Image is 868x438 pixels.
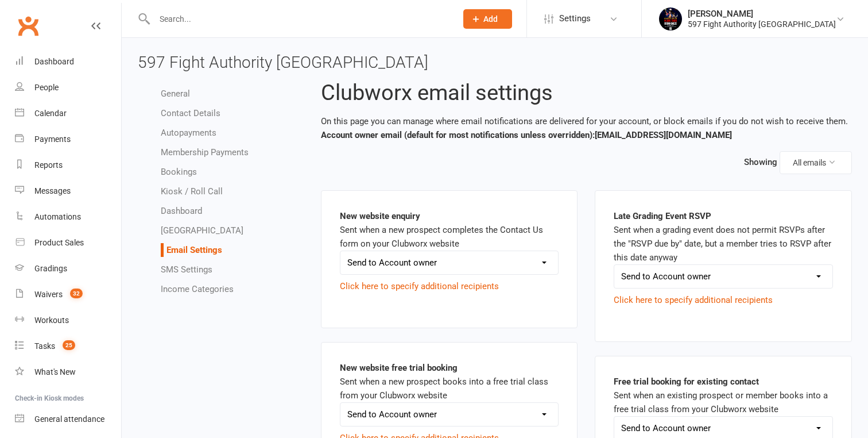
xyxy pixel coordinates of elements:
[161,225,243,236] a: [GEOGRAPHIC_DATA]
[559,6,591,32] span: Settings
[688,9,836,19] div: [PERSON_NAME]
[161,186,223,197] a: Kiosk / Roll Call
[321,81,852,105] h2: Clubworx email settings
[161,128,216,138] a: Autopayments
[34,414,104,424] div: General attendance
[744,155,777,169] label: Showing
[161,206,202,216] a: Dashboard
[15,359,121,385] a: What's New
[15,178,121,204] a: Messages
[151,11,448,27] input: Search...
[63,340,75,350] span: 25
[614,293,773,307] button: Click here to specify additional recipients
[15,49,121,75] a: Dashboard
[340,211,420,221] b: New website enquiry
[34,160,63,170] div: Reports
[15,204,121,230] a: Automations
[614,376,759,387] b: Free trial booking for existing contact
[34,367,76,376] div: What's New
[161,167,197,177] a: Bookings
[34,57,74,66] div: Dashboard
[161,108,220,118] a: Contact Details
[780,151,852,174] button: All emails
[34,109,67,118] div: Calendar
[166,245,222,255] a: Email Settings
[14,11,42,40] a: Clubworx
[34,186,71,195] div: Messages
[138,53,428,72] span: 597 Fight Authority [GEOGRAPHIC_DATA]
[34,341,55,351] div: Tasks
[161,284,234,294] a: Income Categories
[15,406,121,432] a: General attendance kiosk mode
[15,333,121,359] a: Tasks 25
[34,212,81,221] div: Automations
[161,89,190,99] a: General
[70,289,83,298] span: 32
[34,290,63,299] div: Waivers
[659,7,682,30] img: thumb_image1741046124.png
[463,9,512,29] button: Add
[15,152,121,178] a: Reports
[161,264,212,275] a: SMS Settings
[614,211,711,221] b: Late Grading Event RSVP
[34,238,84,247] div: Product Sales
[15,230,121,256] a: Product Sales
[15,126,121,152] a: Payments
[340,209,559,309] div: Sent when a new prospect completes the Contact Us form on your Clubworx website
[34,264,67,273] div: Gradings
[614,209,833,323] div: Sent when a grading event does not permit RSVPs after the "RSVP due by" date, but a member tries ...
[340,279,499,293] button: Click here to specify additional recipients
[321,114,852,142] p: On this page you can manage where email notifications are delivered for your account, or block em...
[34,135,71,144] div: Payments
[34,316,69,325] div: Workouts
[483,14,498,24] span: Add
[15,75,121,101] a: People
[161,147,249,157] a: Membership Payments
[34,83,59,92] div: People
[321,130,732,140] b: Account owner email (default for most notifications unless overridden): [EMAIL_ADDRESS][DOMAIN_NAME]
[15,256,121,282] a: Gradings
[15,308,121,333] a: Workouts
[688,19,836,29] div: 597 Fight Authority [GEOGRAPHIC_DATA]
[340,363,458,373] b: New website free trial booking
[15,282,121,308] a: Waivers 32
[15,101,121,126] a: Calendar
